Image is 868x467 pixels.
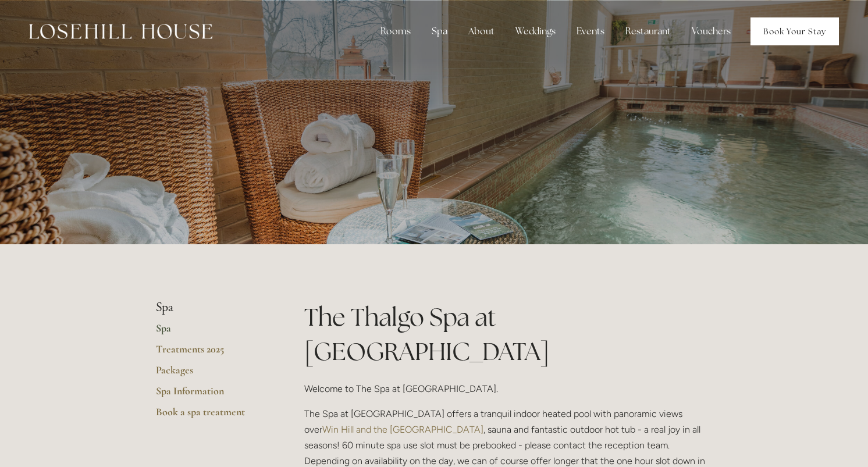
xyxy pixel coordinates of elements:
[682,20,740,43] a: Vouchers
[616,20,680,43] div: Restaurant
[156,343,267,363] a: Treatments 2025
[156,322,267,343] a: Spa
[156,300,267,315] li: Spa
[371,20,420,43] div: Rooms
[156,405,267,426] a: Book a spa treatment
[156,384,267,405] a: Spa Information
[156,363,267,384] a: Packages
[322,424,483,435] a: Win Hill and the [GEOGRAPHIC_DATA]
[304,300,712,369] h1: The Thalgo Spa at [GEOGRAPHIC_DATA]
[29,24,212,39] img: Losehill House
[459,20,504,43] div: About
[422,20,457,43] div: Spa
[567,20,614,43] div: Events
[750,17,839,45] a: Book Your Stay
[304,381,712,397] p: Welcome to The Spa at [GEOGRAPHIC_DATA].
[506,20,565,43] div: Weddings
